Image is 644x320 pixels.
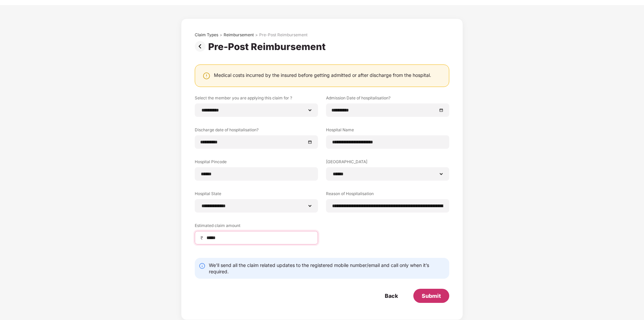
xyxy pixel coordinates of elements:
[200,235,206,241] span: ₹
[326,95,449,103] label: Admission Date of hospitalisation?
[214,72,431,78] div: Medical costs incurred by the insured before getting admitted or after discharge from the hospital.
[224,32,254,38] div: Reimbursement
[195,32,218,38] div: Claim Types
[422,292,441,300] div: Submit
[195,159,318,167] label: Hospital Pincode
[326,191,449,199] label: Reason of Hospitalisation
[199,263,205,269] img: svg+xml;base64,PHN2ZyBpZD0iSW5mby0yMHgyMCIgeG1sbnM9Imh0dHA6Ly93d3cudzMub3JnLzIwMDAvc3ZnIiB3aWR0aD...
[385,292,398,300] div: Back
[195,95,318,103] label: Select the member you are applying this claim for ?
[195,223,318,231] label: Estimated claim amount
[208,41,328,52] div: Pre-Post Reimbursement
[326,127,449,135] label: Hospital Name
[195,41,208,52] img: svg+xml;base64,PHN2ZyBpZD0iUHJldi0zMngzMiIgeG1sbnM9Imh0dHA6Ly93d3cudzMub3JnLzIwMDAvc3ZnIiB3aWR0aD...
[326,159,449,167] label: [GEOGRAPHIC_DATA]
[195,191,318,199] label: Hospital State
[220,32,222,38] div: >
[259,32,308,38] div: Pre-Post Reimbursement
[202,72,211,80] img: svg+xml;base64,PHN2ZyBpZD0iV2FybmluZ18tXzI0eDI0IiBkYXRhLW5hbWU9Ildhcm5pbmcgLSAyNHgyNCIgeG1sbnM9Im...
[209,262,445,275] div: We’ll send all the claim related updates to the registered mobile number/email and call only when...
[195,127,318,135] label: Discharge date of hospitalisation?
[255,32,258,38] div: >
